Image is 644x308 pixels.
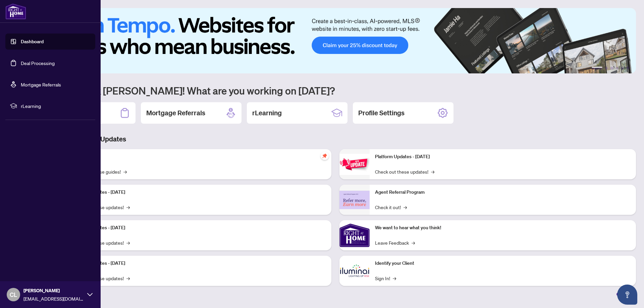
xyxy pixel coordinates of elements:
[393,274,396,282] span: →
[21,102,91,110] span: rLearning
[616,67,619,69] button: 4
[70,153,326,161] p: Self-Help
[617,285,637,305] button: Open asap
[412,239,415,246] span: →
[126,239,130,246] span: →
[21,81,61,87] a: Mortgage Referrals
[123,168,127,175] span: →
[321,152,329,160] span: pushpin
[70,224,326,232] p: Platform Updates - [DATE]
[375,153,631,161] p: Platform Updates - [DATE]
[252,108,282,118] h2: rLearning
[5,3,26,19] img: logo
[375,274,396,282] a: Sign In!→
[70,189,326,196] p: Platform Updates - [DATE]
[146,108,205,118] h2: Mortgage Referrals
[610,67,613,69] button: 3
[431,168,434,175] span: →
[23,295,84,302] span: [EMAIL_ADDRESS][DOMAIN_NAME]
[21,39,44,45] a: Dashboard
[375,203,407,211] a: Check it out!→
[404,203,407,211] span: →
[126,274,130,282] span: →
[627,67,629,69] button: 6
[375,260,631,267] p: Identify your Client
[35,8,636,73] img: Slide 0
[605,67,608,69] button: 2
[375,224,631,232] p: We want to hear what you think!
[339,256,370,286] img: Identify your Client
[358,108,405,118] h2: Profile Settings
[339,220,370,250] img: We want to hear what you think!
[35,84,636,97] h1: Welcome back [PERSON_NAME]! What are you working on [DATE]?
[339,154,370,175] img: Platform Updates - June 23, 2025
[21,60,55,66] a: Deal Processing
[35,134,636,144] h3: Brokerage & Industry Updates
[70,260,326,267] p: Platform Updates - [DATE]
[592,67,602,69] button: 1
[375,239,415,246] a: Leave Feedback→
[126,203,130,211] span: →
[621,67,624,69] button: 5
[339,191,370,209] img: Agent Referral Program
[375,168,434,175] a: Check out these updates!→
[10,290,17,299] span: CL
[375,189,631,196] p: Agent Referral Program
[23,287,84,294] span: [PERSON_NAME]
